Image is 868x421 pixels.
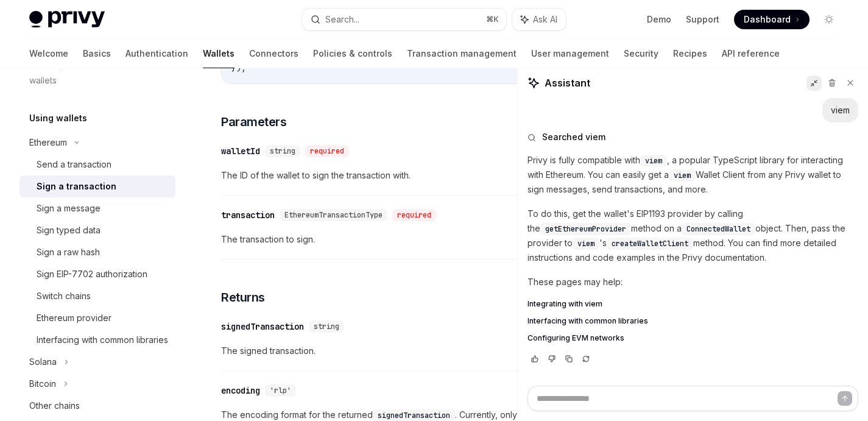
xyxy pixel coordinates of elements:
[533,13,557,26] span: Ask AI
[221,113,286,130] span: Parameters
[734,10,810,29] a: Dashboard
[29,355,57,369] div: Solana
[221,320,304,333] div: signedTransaction
[528,316,648,326] span: Interfacing with common libraries
[37,289,91,303] div: Switch chains
[19,263,175,285] a: Sign EIP-7702 authorization
[528,275,858,289] p: These pages may help:
[686,13,719,26] a: Support
[19,175,175,197] a: Sign a transaction
[29,398,80,413] div: Other chains
[19,285,175,307] a: Switch chains
[313,39,392,68] a: Policies & controls
[674,171,691,180] span: viem
[542,131,605,143] span: Searched viem
[29,39,68,68] a: Welcome
[645,156,662,166] span: viem
[686,224,750,234] span: ConnectedWallet
[528,131,858,143] button: Searched viem
[221,289,265,306] span: Returns
[486,15,499,24] span: ⌘ K
[125,39,188,68] a: Authentication
[37,223,101,238] div: Sign typed data
[624,39,658,68] a: Security
[528,316,858,326] a: Interfacing with common libraries
[612,239,688,249] span: createWalletClient
[19,197,175,219] a: Sign a message
[819,10,839,29] button: Toggle dark mode
[392,209,436,221] div: required
[577,239,595,249] span: viem
[29,377,56,391] div: Bitcoin
[325,12,359,27] div: Search...
[314,322,339,331] span: string
[545,76,590,90] span: Assistant
[528,299,602,309] span: Integrating with viem
[37,157,111,172] div: Send a transaction
[270,386,291,395] span: 'rlp'
[29,111,87,126] h5: Using wallets
[37,311,111,325] div: Ethereum provider
[29,11,105,28] img: light logo
[221,384,260,397] div: encoding
[29,135,67,150] div: Ethereum
[512,9,566,30] button: Ask AI
[528,207,858,265] p: To do this, get the wallet's EIP1193 provider by calling the method on a object. Then, pass the p...
[647,13,671,26] a: Demo
[37,267,147,281] div: Sign EIP-7702 authorization
[722,39,780,68] a: API reference
[19,241,175,263] a: Sign a raw hash
[673,39,707,68] a: Recipes
[221,209,275,221] div: transaction
[19,307,175,329] a: Ethereum provider
[528,333,858,343] a: Configuring EVM networks
[744,13,791,26] span: Dashboard
[831,104,850,116] div: viem
[270,146,295,156] span: string
[249,39,298,68] a: Connectors
[19,219,175,241] a: Sign typed data
[83,39,111,68] a: Basics
[305,145,349,157] div: required
[37,179,116,194] div: Sign a transaction
[221,145,260,157] div: walletId
[221,232,632,247] span: The transaction to sign.
[203,39,235,68] a: Wallets
[838,391,852,406] button: Send message
[37,333,168,347] div: Interfacing with common libraries
[221,344,632,358] span: The signed transaction.
[528,153,858,197] p: Privy is fully compatible with , a popular TypeScript library for interacting with Ethereum. You ...
[531,39,609,68] a: User management
[37,201,101,216] div: Sign a message
[407,39,517,68] a: Transaction management
[19,329,175,351] a: Interfacing with common libraries
[37,245,100,260] div: Sign a raw hash
[302,9,506,30] button: Search...⌘K
[545,224,626,234] span: getEthereumProvider
[528,299,858,309] a: Integrating with viem
[284,210,383,220] span: EthereumTransactionType
[19,395,175,417] a: Other chains
[528,333,624,343] span: Configuring EVM networks
[19,154,175,175] a: Send a transaction
[221,168,632,183] span: The ID of the wallet to sign the transaction with.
